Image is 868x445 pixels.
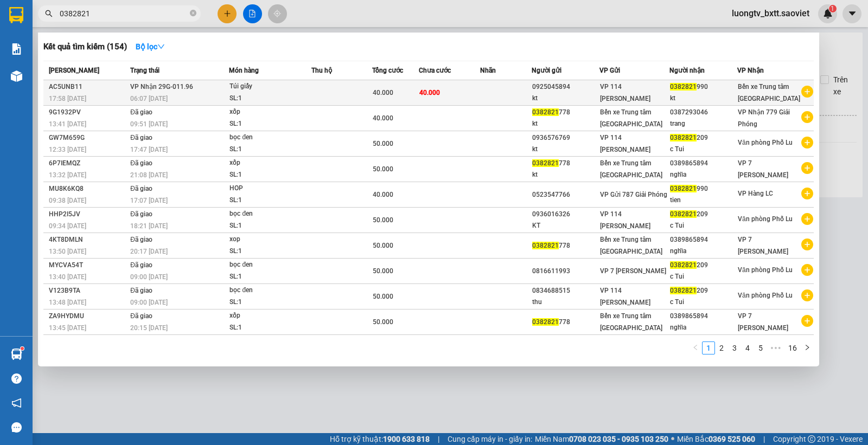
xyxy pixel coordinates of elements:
span: down [157,43,165,50]
div: 0523547766 [532,189,599,201]
div: 778 [532,107,599,118]
span: close-circle [190,10,196,16]
span: VP 7 [PERSON_NAME] [738,159,788,179]
div: SL: 1 [229,271,311,283]
span: VP 114 [PERSON_NAME] [600,83,650,102]
div: 4KT8DMLN [49,234,127,246]
span: 17:58 [DATE] [49,95,86,102]
div: 6P7IEMQZ [49,158,127,169]
span: Trạng thái [130,67,159,74]
li: 2 [715,341,728,354]
span: Văn phòng Phố Lu [738,266,793,274]
span: 21:08 [DATE] [130,171,168,179]
div: nghĩa [670,169,737,180]
span: VP Nhận 29G-011.96 [130,83,193,91]
a: 16 [785,342,800,354]
div: xốp [229,157,311,169]
span: plus-circle [801,137,813,149]
div: GW7M659G [49,132,127,144]
span: VP Nhận 779 Giải Phóng [738,108,790,128]
span: 0382821 [532,108,559,116]
div: KT [532,220,599,231]
div: 209 [670,260,737,271]
span: Nhãn [480,67,496,74]
span: 40.000 [373,191,393,198]
span: 12:33 [DATE] [49,146,86,153]
li: Previous Page [689,341,702,354]
span: 17:47 [DATE] [130,146,168,153]
span: 13:48 [DATE] [49,299,86,306]
span: message [11,422,22,433]
span: 09:34 [DATE] [49,222,86,230]
span: 0382821 [532,242,559,249]
div: MU8K6KQ8 [49,183,127,195]
a: 4 [742,342,754,354]
div: kt [532,93,599,104]
sup: 1 [21,347,24,350]
span: plus-circle [801,315,813,327]
span: Văn phòng Phố Lu [738,215,793,223]
div: SL: 1 [229,93,311,105]
div: SL: 1 [229,246,311,257]
span: 20:15 [DATE] [130,324,168,332]
div: bọc đen [229,259,311,271]
span: right [804,344,810,351]
span: 0382821 [670,134,697,141]
div: tien [670,195,737,206]
span: Đã giao [130,210,152,218]
span: VP 114 [PERSON_NAME] [600,210,650,230]
span: plus-circle [801,86,813,98]
div: nghĩa [670,322,737,333]
img: warehouse-icon [11,349,22,360]
div: xốp [229,106,311,118]
span: Bến xe Trung tâm [GEOGRAPHIC_DATA] [738,83,800,102]
button: left [689,341,702,354]
span: 13:32 [DATE] [49,171,86,179]
button: Bộ lọcdown [127,38,174,55]
span: Bến xe Trung tâm [GEOGRAPHIC_DATA] [600,108,662,128]
span: Đã giao [130,159,152,167]
a: 2 [716,342,727,354]
span: Đã giao [130,134,152,141]
div: kt [532,169,599,180]
span: plus-circle [801,213,813,225]
a: 3 [729,342,741,354]
li: 4 [741,341,754,354]
span: 13:45 [DATE] [49,324,86,332]
div: 209 [670,285,737,296]
div: bọc đen [229,208,311,220]
div: AC5UNB11 [49,81,127,93]
span: Đã giao [130,236,152,243]
span: Món hàng [229,67,259,74]
li: 3 [728,341,741,354]
span: close-circle [190,9,196,19]
a: 5 [755,342,767,354]
span: Đã giao [130,108,152,116]
span: plus-circle [801,264,813,276]
span: 50.000 [373,318,393,326]
span: 06:07 [DATE] [130,95,168,102]
div: c Tui [670,296,737,308]
div: MYCVA54T [49,260,127,271]
span: plus-circle [801,162,813,174]
span: 0382821 [670,287,697,294]
span: 0382821 [670,185,697,192]
div: ZA9HYDMU [49,311,127,322]
div: 209 [670,209,737,220]
span: Đã giao [130,287,152,294]
li: 16 [784,341,801,354]
div: 0936576769 [532,132,599,144]
span: 20:17 [DATE] [130,248,168,255]
span: 13:50 [DATE] [49,248,86,255]
span: left [692,344,699,351]
div: 990 [670,183,737,195]
div: c Tui [670,144,737,155]
img: logo-vxr [9,7,23,23]
span: VP Hàng LC [738,190,773,197]
span: notification [11,398,22,408]
span: VP 7 [PERSON_NAME] [738,312,788,332]
div: xốp [229,310,311,322]
div: SL: 1 [229,296,311,308]
span: ••• [767,341,784,354]
div: bọc đen [229,285,311,296]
